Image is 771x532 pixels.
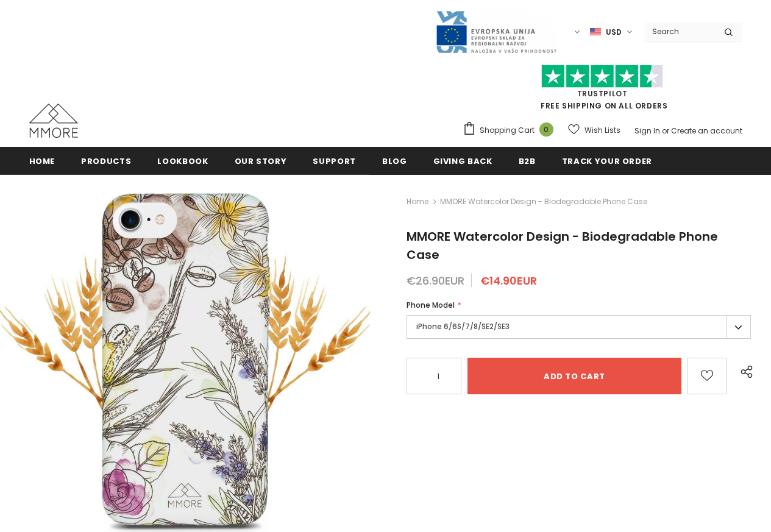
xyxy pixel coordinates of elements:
[519,147,536,174] a: B2B
[463,121,560,140] a: Shopping Cart 0
[541,65,663,88] img: Trust Pilot Stars
[562,147,652,174] a: Track your order
[590,27,601,37] img: USD
[584,124,620,137] span: Wish Lists
[235,155,287,167] span: Our Story
[29,155,55,167] span: Home
[407,228,718,263] span: MMORE Watercolor Design - Biodegradable Phone Case
[313,147,356,174] a: support
[382,155,407,167] span: Blog
[313,155,356,167] span: support
[407,273,464,288] span: €26.90EUR
[435,26,557,37] a: Javni Razpis
[519,155,536,167] span: B2B
[407,194,428,209] a: Home
[81,155,131,167] span: Products
[480,273,537,288] span: €14.90EUR
[562,155,652,167] span: Track your order
[235,147,287,174] a: Our Story
[662,126,669,136] span: or
[480,124,535,137] span: Shopping Cart
[157,147,208,174] a: Lookbook
[29,104,78,138] img: MMORE Cases
[433,155,492,167] span: Giving back
[81,147,131,174] a: Products
[157,155,208,167] span: Lookbook
[407,300,455,310] span: Phone Model
[671,126,742,136] a: Create an account
[645,23,715,40] input: Search Site
[382,147,407,174] a: Blog
[440,194,647,209] span: MMORE Watercolor Design - Biodegradable Phone Case
[433,147,492,174] a: Giving back
[539,122,553,137] span: 0
[606,26,622,38] span: USD
[577,88,628,99] a: Trustpilot
[29,147,55,174] a: Home
[634,126,660,136] a: Sign In
[435,10,557,54] img: Javni Razpis
[407,315,751,339] label: iPhone 6/6S/7/8/SE2/SE3
[467,358,681,394] input: Add to cart
[568,119,620,141] a: Wish Lists
[463,70,742,111] span: FREE SHIPPING ON ALL ORDERS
